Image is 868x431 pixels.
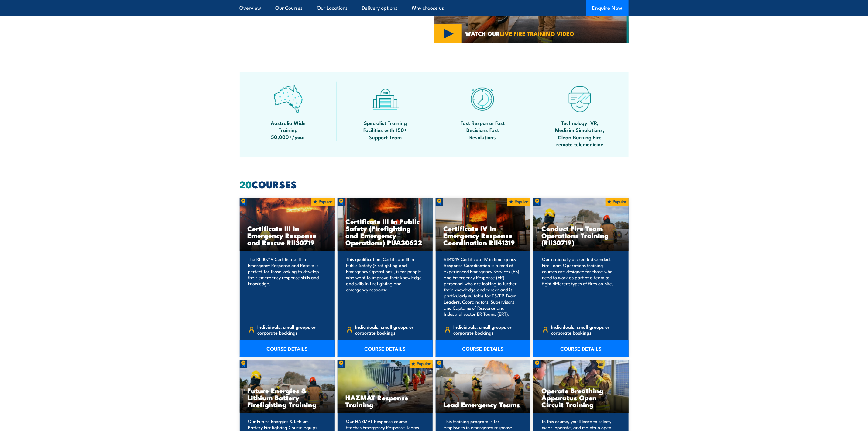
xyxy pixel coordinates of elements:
[444,401,523,408] h3: Lead Emergency Teams
[355,324,422,335] span: Individuals, small groups or corporate bookings
[345,394,425,408] h3: HAZMAT Response Training
[533,340,629,357] a: COURSE DETAILS
[248,225,327,246] h3: Certificate III in Emergency Response and Rescue RII30719
[553,119,607,148] span: Technology, VR, Medisim Simulations, Clean Burning Fire remote telemedicine
[436,340,531,357] a: COURSE DETAILS
[371,85,400,113] img: facilities-icon
[345,218,425,246] h3: Certificate III in Public Safety (Firefighting and Emergency Operations) PUA30622
[274,85,303,113] img: auswide-icon
[338,340,433,357] a: COURSE DETAILS
[346,256,422,317] p: This qualification, Certificate III in Public Safety (Firefighting and Emergency Operations), is ...
[358,119,413,141] span: Specialist Training Facilities with 150+ Support Team
[261,119,316,141] span: Australia Wide Training 50,000+/year
[240,340,335,357] a: COURSE DETAILS
[453,324,520,335] span: Individuals, small groups or corporate bookings
[541,387,621,408] h3: Operate Breathing Apparatus Open Circuit Training
[541,225,621,246] h3: Conduct Fire Team Operations Training (RII30719)
[248,387,327,408] h3: Future Energies & Lithium Battery Firefighting Training
[542,256,618,317] p: Our nationally accredited Conduct Fire Team Operations training courses are designed for those wh...
[257,324,324,335] span: Individuals, small groups or corporate bookings
[565,85,594,113] img: tech-icon
[551,324,618,335] span: Individuals, small groups or corporate bookings
[455,119,510,141] span: Fast Response Fast Decisions Fast Resolutions
[240,176,252,192] strong: 20
[444,256,520,317] p: RII41319 Certificate IV in Emergency Response Coordination is aimed at experienced Emergency Serv...
[248,256,324,317] p: The RII30719 Certificate III in Emergency Response and Rescue is perfect for those looking to dev...
[500,29,574,38] strong: LIVE FIRE TRAINING VIDEO
[240,180,629,188] h2: COURSES
[468,85,497,113] img: fast-icon
[444,225,523,246] h3: Certificate IV in Emergency Response Coordination RII41319
[465,31,574,36] span: WATCH OUR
